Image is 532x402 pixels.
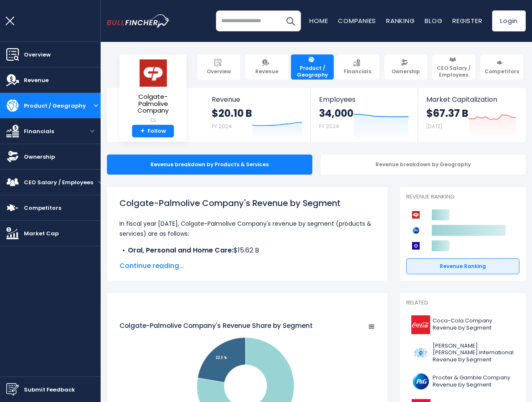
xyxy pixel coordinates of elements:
[6,150,19,163] img: Ownership
[107,14,170,28] a: Go to homepage
[411,372,430,391] img: PG logo
[126,93,180,114] span: Colgate-Palmolive Company
[410,225,421,236] img: Procter & Gamble Company competitors logo
[24,76,49,85] span: Revenue
[107,14,170,28] img: bullfincher logo
[215,356,227,360] tspan: 22.3 %
[336,54,379,80] a: Financials
[24,101,86,110] span: Product / Geography
[24,229,59,238] span: Market Cap
[426,123,442,130] small: [DATE]
[203,88,311,142] a: Revenue $20.10 B FY 2024
[425,16,442,25] a: Blog
[492,10,526,31] a: Login
[132,125,174,138] a: +Follow
[126,116,180,124] small: CL
[392,68,420,75] span: Ownership
[24,204,61,212] span: Competitors
[119,197,375,209] h1: Colgate-Palmolive Company's Revenue by Segment
[309,16,328,25] a: Home
[386,16,415,25] a: Ranking
[344,68,371,75] span: Financials
[212,123,232,130] small: FY 2024
[406,193,519,201] p: Revenue Ranking
[255,68,278,75] span: Revenue
[411,315,430,334] img: KO logo
[24,152,55,161] span: Ownership
[406,299,519,307] p: Related
[433,317,514,332] span: Coca-Cola Company Revenue by Segment
[91,103,101,108] button: open menu
[84,129,101,133] button: open menu
[410,209,421,220] img: Colgate-Palmolive Company competitors logo
[126,59,180,125] a: Colgate-Palmolive Company CL
[411,343,430,362] img: PM logo
[24,385,75,394] span: Submit Feedback
[319,95,409,103] span: Employees
[207,68,231,75] span: Overview
[119,321,313,330] tspan: Colgate-Palmolive Company's Revenue Share by Segment
[485,68,519,75] span: Competitors
[321,155,526,175] div: Revenue breakdown by Geography
[436,65,471,78] span: CEO Salary / Employees
[418,88,525,142] a: Market Capitalization $67.37 B [DATE]
[338,16,376,25] a: Companies
[119,245,375,255] li: $15.62 B
[140,127,145,135] strong: +
[24,127,54,136] span: Financials
[311,88,417,142] a: Employees 34,000 FY 2024
[433,343,514,364] span: [PERSON_NAME] [PERSON_NAME] International Revenue by Segment
[406,258,519,274] a: Revenue Ranking
[24,50,51,59] span: Overview
[128,245,234,255] b: Oral, Personal and Home Care:
[432,54,475,80] a: CEO Salary / Employees
[426,107,468,120] strong: $67.37 B
[119,261,375,271] span: Continue reading...
[291,54,334,80] a: Product / Geography
[119,219,375,239] p: In fiscal year [DATE], Colgate-Palmolive Company's revenue by segment (products & services) are a...
[433,374,514,389] span: Procter & Gamble Company Revenue by Segment
[24,178,93,187] span: CEO Salary / Employees
[107,155,312,175] div: Revenue breakdown by Products & Services
[426,95,516,103] span: Market Capitalization
[319,107,353,120] strong: 34,000
[319,123,339,130] small: FY 2024
[406,340,519,366] a: [PERSON_NAME] [PERSON_NAME] International Revenue by Segment
[452,16,482,25] a: Register
[212,107,252,120] strong: $20.10 B
[280,10,301,31] button: Search
[480,54,523,80] a: Competitors
[406,313,519,336] a: Coca-Cola Company Revenue by Segment
[295,65,330,78] span: Product / Geography
[406,370,519,393] a: Procter & Gamble Company Revenue by Segment
[98,180,102,184] button: open menu
[410,240,421,251] img: Kimberly-Clark Corporation competitors logo
[197,54,240,80] a: Overview
[384,54,427,80] a: Ownership
[212,95,302,103] span: Revenue
[245,54,288,80] a: Revenue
